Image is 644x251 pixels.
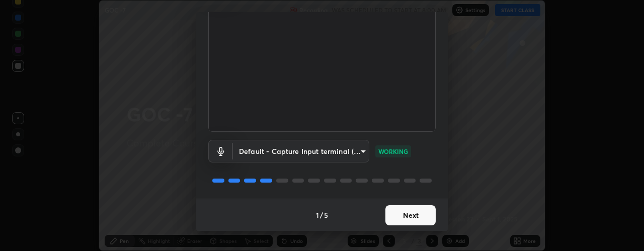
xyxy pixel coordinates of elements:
h4: 5 [324,210,328,220]
p: WORKING [378,147,408,156]
button: Next [385,205,436,225]
h4: 1 [316,210,319,220]
h4: / [320,210,323,220]
div: Cam Link 4K (0fd9:0066) [233,140,369,162]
